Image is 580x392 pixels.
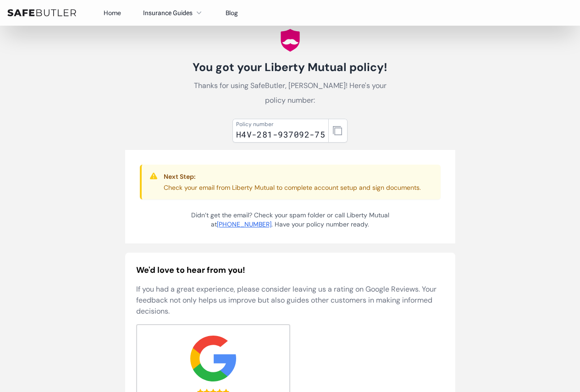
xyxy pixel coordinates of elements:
[236,128,326,141] div: H4V-281-937092-75
[188,210,393,229] p: Didn’t get the email? Check your spam folder or call Liberty Mutual at . Have your policy number ...
[188,60,393,75] h1: You got your Liberty Mutual policy!
[190,336,236,381] img: google.svg
[7,9,76,17] img: SafeButler Text Logo
[164,172,421,181] h3: Next Step:
[136,284,444,317] p: If you had a great experience, please consider leaving us a rating on Google Reviews. Your feedba...
[143,7,204,18] button: Insurance Guides
[236,121,326,128] div: Policy number
[104,9,121,17] a: Home
[136,264,444,276] h2: We'd love to hear from you!
[226,9,238,17] a: Blog
[188,78,393,108] p: Thanks for using SafeButler, [PERSON_NAME]! Here's your policy number:
[217,220,271,228] a: [PHONE_NUMBER]
[164,183,421,192] p: Check your email from Liberty Mutual to complete account setup and sign documents.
